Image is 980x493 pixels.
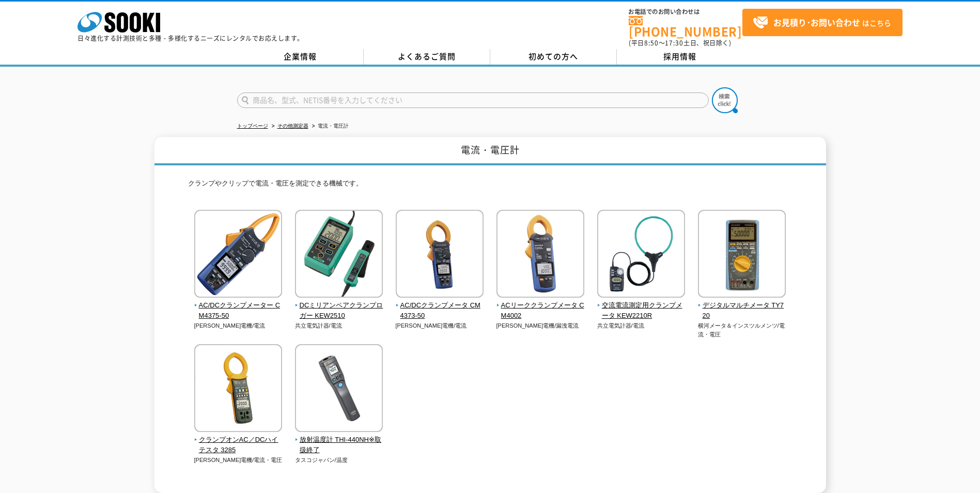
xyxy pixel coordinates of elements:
p: [PERSON_NAME]電機/電流 [194,321,283,330]
a: よくあるご質問 [364,49,490,65]
a: お見積り･お問い合わせはこちら [742,9,903,36]
img: 交流電流測定用クランプメータ KEW2210R [597,210,685,300]
span: 8:50 [644,38,659,48]
a: 交流電流測定用クランプメータ KEW2210R [597,290,686,321]
span: DCミリアンペアクランプロガー KEW2510 [295,300,383,322]
a: デジタルマルチメータ TY720 [698,290,786,321]
p: クランプやクリップで電流・電圧を測定できる機械です。 [188,178,792,194]
a: 採用情報 [617,49,743,65]
a: ACリーククランプメータ CM4002 [496,290,585,321]
img: 放射温度計 THI-440NH※取扱終了 [295,344,383,435]
a: 企業情報 [237,49,364,65]
span: 放射温度計 THI-440NH※取扱終了 [295,435,383,456]
h1: 電流・電圧計 [154,137,826,165]
a: DCミリアンペアクランプロガー KEW2510 [295,290,383,321]
a: 初めての方へ [490,49,617,65]
p: [PERSON_NAME]電機/電流・電圧 [194,456,283,465]
img: btn_search.png [712,87,738,113]
p: タスコジャパン/温度 [295,456,383,465]
img: クランプオンAC／DCハイテスタ 3285 [194,344,282,435]
a: クランプオンAC／DCハイテスタ 3285 [194,425,283,456]
p: 共立電気計器/電流 [597,321,686,330]
span: はこちら [753,15,891,30]
strong: お見積り･お問い合わせ [773,16,860,28]
span: 初めての方へ [528,51,578,62]
span: (平日 ～ 土日、祝日除く) [629,38,731,48]
a: AC/DCクランプメータ CM4373-50 [396,290,484,321]
img: ACリーククランプメータ CM4002 [496,210,584,300]
li: 電流・電圧計 [310,121,349,132]
span: お電話でのお問い合わせは [629,9,742,15]
a: トップページ [237,123,268,129]
p: 共立電気計器/電流 [295,321,383,330]
p: [PERSON_NAME]電機/漏洩電流 [496,321,585,330]
a: 放射温度計 THI-440NH※取扱終了 [295,425,383,456]
a: [PHONE_NUMBER] [629,16,742,37]
span: 17:30 [665,38,683,48]
img: AC/DCクランプメータ CM4373-50 [396,210,484,300]
a: AC/DCクランプメーター CM4375-50 [194,290,283,321]
img: DCミリアンペアクランプロガー KEW2510 [295,210,383,300]
span: デジタルマルチメータ TY720 [698,300,786,322]
p: [PERSON_NAME]電機/電流 [396,321,484,330]
span: AC/DCクランプメーター CM4375-50 [194,300,283,322]
img: デジタルマルチメータ TY720 [698,210,786,300]
a: その他測定器 [277,123,308,129]
p: 横河メータ＆インスツルメンツ/電流・電圧 [698,321,786,338]
img: AC/DCクランプメーター CM4375-50 [194,210,282,300]
span: ACリーククランプメータ CM4002 [496,300,585,322]
input: 商品名、型式、NETIS番号を入力してください [237,93,709,108]
p: 日々進化する計測技術と多種・多様化するニーズにレンタルでお応えします。 [77,35,304,41]
span: 交流電流測定用クランプメータ KEW2210R [597,300,686,322]
span: AC/DCクランプメータ CM4373-50 [396,300,484,322]
span: クランプオンAC／DCハイテスタ 3285 [194,435,283,456]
